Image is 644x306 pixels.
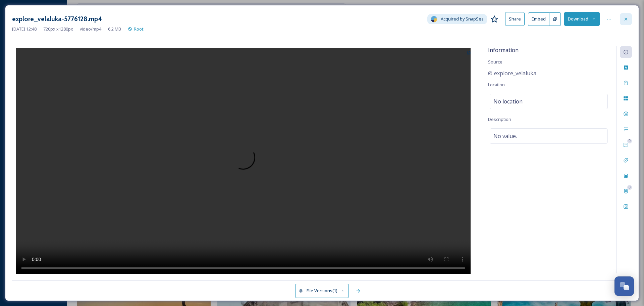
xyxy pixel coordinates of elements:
button: Open Chat [614,276,634,296]
button: File Versions(1) [295,284,349,298]
button: Embed [528,12,549,26]
div: 0 [627,185,632,190]
span: [DATE] 12:48 [12,26,37,32]
button: Download [564,12,600,26]
span: Description [488,116,511,122]
a: explore_velaluka [488,69,536,77]
span: Acquired by SnapSea [441,16,484,22]
span: Root [134,26,144,32]
span: Source [488,59,502,65]
span: Information [488,46,519,54]
span: 6.2 MB [108,26,121,32]
h3: explore_velaluka-5776128.mp4 [12,14,102,24]
button: Share [505,12,525,26]
span: explore_velaluka [494,69,536,77]
span: No location [493,97,523,105]
div: 0 [627,139,632,143]
span: No value. [493,132,517,140]
span: 720 px x 1280 px [43,26,73,32]
span: Location [488,82,505,88]
span: video/mp4 [80,26,101,32]
img: snapsea-logo.png [431,16,437,23]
